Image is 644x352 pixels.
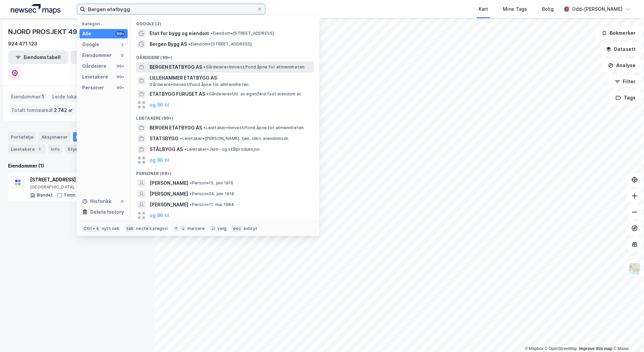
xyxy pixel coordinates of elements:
div: 99+ [116,74,125,80]
div: Blandet [37,193,53,198]
span: BERGEN ETATBYGG AS [150,63,202,71]
div: tab [125,225,135,232]
span: Leietaker • [PERSON_NAME]. tjen. tilkn. eiendomsdr. [180,136,289,141]
div: [GEOGRAPHIC_DATA], 165/532 [30,184,128,190]
div: 0 [120,53,125,58]
span: STATSBYGG [150,135,179,143]
div: Gårdeiere [82,62,106,70]
a: Improve this map [579,346,612,351]
div: Info [48,144,62,154]
span: • [188,41,190,47]
div: Google [82,40,99,49]
div: Historikk [82,197,111,205]
div: 99+ [116,31,125,36]
span: 1 [42,93,44,101]
div: Personer (99+) [131,166,319,178]
div: Kategori [82,21,128,26]
span: Etat for bygg og eiendom [150,29,209,37]
div: Styret [65,144,93,154]
div: Ctrl + k [82,225,100,232]
span: Gårdeiere • Innvest/fond åpne for allmennheten [203,64,304,70]
div: [STREET_ADDRESS] [30,176,128,184]
div: velg [217,226,226,231]
button: Bokmerker [596,26,641,40]
div: avbryt [244,226,257,231]
div: Alle [82,30,91,38]
button: Filter [609,75,641,88]
div: Kart [479,5,488,13]
div: Bolig [542,5,554,13]
span: [PERSON_NAME] [150,190,188,198]
span: • [203,125,205,130]
span: Person • 24. juni 1918 [190,191,234,197]
div: Eiendommer [82,51,111,59]
span: ETATBYGG FURUSET AS [150,90,205,98]
button: og 96 til [150,211,169,219]
div: Leietakere [8,144,45,154]
div: Delete history [90,208,124,216]
span: Bergen Bygg AS [150,40,187,48]
div: Leietakere [82,73,108,81]
span: 2 742 ㎡ [54,106,73,114]
div: Eiendommer : [8,91,47,102]
div: markere [187,226,205,231]
div: Gårdeiere (99+) [131,50,319,62]
div: Tomt: 2 742 ㎡ [64,193,94,198]
div: nytt søk [102,226,120,231]
a: OpenStreetMap [545,346,577,351]
div: esc [232,225,242,232]
div: Leietakere (99+) [131,110,319,122]
input: Søk på adresse, matrikkel, gårdeiere, leietakere eller personer [85,4,257,14]
img: logo.a4113a55bc3d86da70a041830d287a7e.svg [11,4,61,14]
span: • [206,91,208,96]
span: Eiendom • [STREET_ADDRESS] [188,41,252,47]
div: Odd-[PERSON_NAME] [572,5,622,13]
span: BERGEN ETATBYGG AS [150,124,202,132]
button: Leietakertabell [71,51,131,64]
div: 0 [120,199,125,204]
div: 1 [36,146,43,152]
span: • [211,31,213,36]
div: Portefølje [8,132,36,142]
span: • [180,136,182,141]
div: Google (2) [131,16,319,28]
span: Person • 11. mai 1984 [190,202,234,207]
span: • [184,147,186,152]
div: Kontrollprogram for chat [610,320,644,352]
div: Mine Tags [503,5,527,13]
span: • [190,180,192,185]
span: Leietaker • Innvest/fond åpne for allmennheten [203,125,304,130]
span: Leietaker • Jern- og stålproduksjon [184,147,260,152]
span: STÅLBYGG AS [150,145,183,153]
img: Z [628,262,641,275]
span: [PERSON_NAME] [150,179,188,187]
a: Mapbox [525,346,543,351]
span: Person • 15. juni 1916 [190,180,233,186]
div: Eiendommer (1) [8,162,147,170]
div: Totalt tomteareal : [8,105,75,116]
div: Leide lokasjoner : [50,91,97,102]
span: Gårdeiere • Utl. av egen/leid fast eiendom el. [206,91,301,97]
button: Eiendomstabell [8,51,68,64]
span: • [190,191,192,196]
div: neste kategori [136,226,168,231]
span: [PERSON_NAME] [150,201,188,209]
button: Datasett [600,42,641,56]
div: 99+ [116,85,125,90]
button: og 96 til [150,156,169,164]
span: LILLEHAMMER ETATBYGG AS [150,74,311,82]
span: • [203,64,205,69]
div: 99+ [116,63,125,69]
div: 2 [120,42,125,47]
button: Tags [610,91,641,105]
span: • [190,202,192,207]
div: NJORD PROSJEKT 49 AS [8,26,89,37]
div: Personer [82,84,104,92]
div: Aksjonærer [39,132,70,142]
button: og 96 til [150,101,169,109]
button: Analyse [602,59,641,72]
div: Eiendommer [73,132,115,142]
span: Gårdeiere • Innvest/fond åpne for allmennheten [150,82,249,87]
iframe: Chat Widget [610,320,644,352]
span: Eiendom • [STREET_ADDRESS] [211,31,274,36]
